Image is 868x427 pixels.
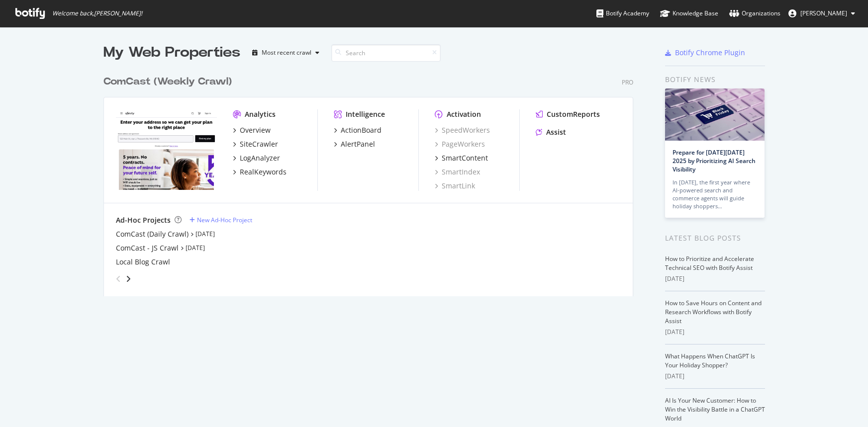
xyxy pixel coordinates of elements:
[341,139,375,149] div: AlertPanel
[248,45,323,61] button: Most recent crawl
[197,216,252,224] div: New Ad-Hoc Project
[675,48,745,58] div: Botify Chrome Plugin
[245,109,276,119] div: Analytics
[596,8,649,18] div: Botify Academy
[665,299,762,325] a: How to Save Hours on Content and Research Workflows with Botify Assist
[435,167,480,177] a: SmartIndex
[103,63,641,296] div: grid
[665,352,755,369] a: What Happens When ChatGPT Is Your Holiday Shopper?
[116,215,171,225] div: Ad-Hoc Projects
[447,109,481,119] div: Activation
[233,125,271,135] a: Overview
[116,243,179,253] a: ComCast - JS Crawl
[334,125,382,135] a: ActionBoard
[346,109,385,119] div: Intelligence
[673,148,756,173] a: Prepare for [DATE][DATE] 2025 by Prioritizing AI Search Visibility
[665,74,765,85] div: Botify news
[780,5,863,21] button: [PERSON_NAME]
[233,139,278,149] a: SiteCrawler
[334,139,375,149] a: AlertPanel
[116,109,217,190] img: www.xfinity.com
[435,153,488,163] a: SmartContent
[112,271,125,287] div: angle-left
[665,48,745,58] a: Botify Chrome Plugin
[665,88,765,141] img: Prepare for Black Friday 2025 by Prioritizing AI Search Visibility
[665,328,765,337] div: [DATE]
[800,9,847,17] span: Ryan Blair
[729,8,780,18] div: Organizations
[665,233,765,244] div: Latest Blog Posts
[190,216,252,224] a: New Ad-Hoc Project
[103,75,232,89] div: ComCast (Weekly Crawl)
[665,274,765,283] div: [DATE]
[52,9,142,17] span: Welcome back, [PERSON_NAME] !
[546,127,566,137] div: Assist
[186,244,205,252] a: [DATE]
[240,139,278,149] div: SiteCrawler
[240,125,271,135] div: Overview
[435,181,475,191] a: SmartLink
[195,230,215,238] a: [DATE]
[233,167,287,177] a: RealKeywords
[341,125,382,135] div: ActionBoard
[240,167,287,177] div: RealKeywords
[622,78,633,86] div: Pro
[673,178,757,210] div: In [DATE], the first year where AI-powered search and commerce agents will guide holiday shoppers…
[665,396,765,423] a: AI Is Your New Customer: How to Win the Visibility Battle in a ChatGPT World
[116,257,170,267] a: Local Blog Crawl
[660,8,718,18] div: Knowledge Base
[103,43,240,63] div: My Web Properties
[262,50,311,56] div: Most recent crawl
[240,153,280,163] div: LogAnalyzer
[665,255,754,272] a: How to Prioritize and Accelerate Technical SEO with Botify Assist
[103,75,236,89] a: ComCast (Weekly Crawl)
[125,274,132,284] div: angle-right
[536,109,600,119] a: CustomReports
[547,109,600,119] div: CustomReports
[116,229,189,239] a: ComCast (Daily Crawl)
[435,139,485,149] a: PageWorkers
[442,153,488,163] div: SmartContent
[331,44,441,62] input: Search
[665,372,765,381] div: [DATE]
[536,127,566,137] a: Assist
[435,125,490,135] a: SpeedWorkers
[233,153,280,163] a: LogAnalyzer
